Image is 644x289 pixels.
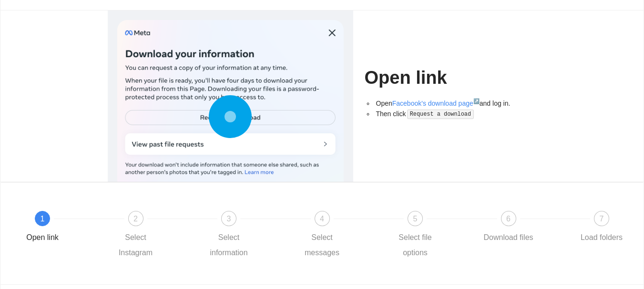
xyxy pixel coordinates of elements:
div: 7Load folders [574,211,629,245]
h1: Open link [365,67,537,89]
span: 5 [413,215,418,223]
span: 4 [320,215,324,223]
a: Facebook's download page↗ [392,100,480,107]
code: Request a download [407,110,474,119]
span: 3 [227,215,231,223]
div: Open link [26,230,59,245]
div: Select file options [388,230,443,260]
li: Then click [374,109,537,120]
span: 6 [506,215,511,223]
div: 2Select Instagram [108,211,202,260]
div: Select Instagram [108,230,164,260]
span: 2 [133,215,138,223]
li: Open and log in. [374,98,537,109]
div: 3Select information [201,211,295,260]
div: Select messages [295,230,350,260]
span: 7 [600,215,604,223]
div: Select information [201,230,256,260]
div: 1Open link [15,211,108,245]
div: Download files [483,230,533,245]
div: 6Download files [481,211,574,245]
div: 4Select messages [295,211,388,260]
sup: ↗ [473,98,480,104]
div: 5Select file options [388,211,481,260]
div: Load folders [581,230,623,245]
span: 1 [41,215,45,223]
